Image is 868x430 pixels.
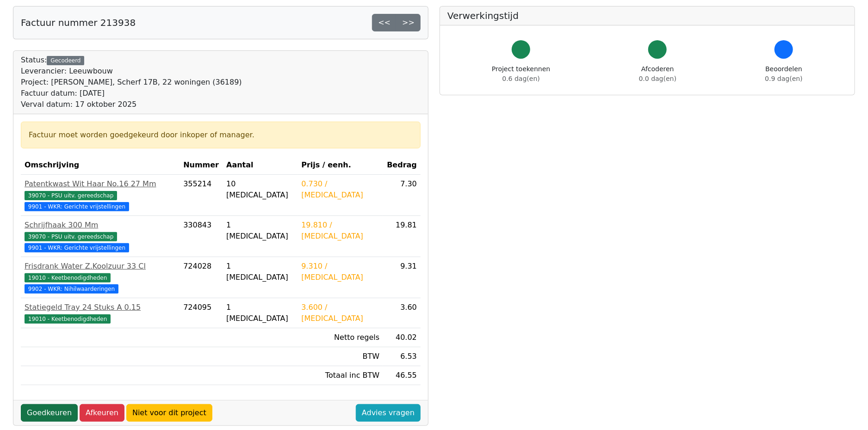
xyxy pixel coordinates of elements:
div: Status: [21,55,242,110]
td: BTW [298,347,383,366]
a: >> [396,14,421,31]
div: 1 [MEDICAL_DATA] [226,302,294,324]
div: Schrijfhaak 300 Mm [25,220,176,231]
h5: Factuur nummer 213938 [21,17,136,28]
div: Project: [PERSON_NAME], Scherf 17B, 22 woningen (36189) [21,77,242,88]
div: Statiegeld Tray 24 Stuks A 0.15 [25,302,176,313]
td: 19.81 [383,216,421,257]
span: 39070 - PSU uitv. gereedschap [25,191,117,200]
a: Afkeuren [80,404,124,422]
a: Frisdrank Water Z.Koolzuur 33 Cl19010 - Keetbenodigdheden 9902 - WKR: Nihilwaarderingen [25,261,176,294]
td: 46.55 [383,366,421,385]
div: 3.600 / [MEDICAL_DATA] [301,302,379,324]
div: 1 [MEDICAL_DATA] [226,261,294,283]
div: 19.810 / [MEDICAL_DATA] [301,220,379,242]
div: Project toekennen [492,64,550,84]
td: 3.60 [383,298,421,328]
div: Leverancier: Leeuwbouw [21,66,242,77]
div: Factuur moet worden goedgekeurd door inkoper of manager. [29,129,413,141]
td: Totaal inc BTW [298,366,383,385]
a: << [372,14,397,31]
th: Bedrag [383,156,421,175]
span: 9901 - WKR: Gerichte vrijstellingen [25,243,129,252]
div: Gecodeerd [47,56,84,65]
span: 0.9 dag(en) [765,75,803,82]
th: Nummer [180,156,223,175]
td: 9.31 [383,257,421,298]
td: 724095 [180,298,223,328]
div: 9.310 / [MEDICAL_DATA] [301,261,379,283]
div: 10 [MEDICAL_DATA] [226,178,294,201]
th: Aantal [223,156,298,175]
a: Niet voor dit project [126,404,212,422]
div: 0.730 / [MEDICAL_DATA] [301,178,379,201]
span: 39070 - PSU uitv. gereedschap [25,232,117,241]
div: Verval datum: 17 oktober 2025 [21,99,242,110]
td: 40.02 [383,328,421,347]
td: 7.30 [383,175,421,216]
span: 19010 - Keetbenodigdheden [25,273,111,283]
div: Frisdrank Water Z.Koolzuur 33 Cl [25,261,176,272]
a: Statiegeld Tray 24 Stuks A 0.1519010 - Keetbenodigdheden [25,302,176,324]
a: Patentkwast Wit Haar No.16 27 Mm39070 - PSU uitv. gereedschap 9901 - WKR: Gerichte vrijstellingen [25,178,176,212]
span: 9901 - WKR: Gerichte vrijstellingen [25,202,129,211]
a: Advies vragen [356,404,421,422]
div: Patentkwast Wit Haar No.16 27 Mm [25,178,176,190]
a: Goedkeuren [21,404,78,422]
div: Beoordelen [765,64,803,84]
td: 355214 [180,175,223,216]
h5: Verwerkingstijd [447,10,847,21]
div: Afcoderen [639,64,676,84]
td: 330843 [180,216,223,257]
a: Schrijfhaak 300 Mm39070 - PSU uitv. gereedschap 9901 - WKR: Gerichte vrijstellingen [25,220,176,253]
th: Omschrijving [21,156,180,175]
span: 0.0 dag(en) [639,75,676,82]
span: 0.6 dag(en) [502,75,540,82]
td: 6.53 [383,347,421,366]
td: Netto regels [298,328,383,347]
td: 724028 [180,257,223,298]
span: 19010 - Keetbenodigdheden [25,314,111,324]
span: 9902 - WKR: Nihilwaarderingen [25,284,118,294]
div: Factuur datum: [DATE] [21,88,242,99]
div: 1 [MEDICAL_DATA] [226,220,294,242]
th: Prijs / eenh. [298,156,383,175]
